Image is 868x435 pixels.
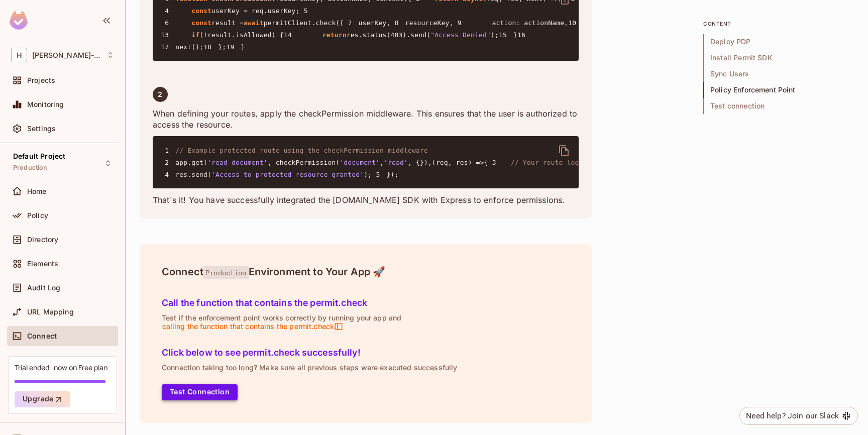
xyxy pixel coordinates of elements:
[15,391,70,407] button: Upgrade
[703,34,854,50] span: Deploy PDP
[344,18,358,28] span: 7
[199,31,284,39] span: (!result.isAllowed) {
[162,384,238,400] button: Test Connection
[27,211,48,220] span: Policy
[27,76,55,84] span: Projects
[203,42,218,52] span: 18
[175,171,211,178] span: res.send(
[175,159,207,166] span: app.get(
[13,152,65,160] span: Default Project
[161,42,175,52] span: 17
[364,171,372,178] span: );
[499,30,513,40] span: 15
[703,98,854,114] span: Test connection
[268,159,340,166] span: , checkPermission(
[492,19,516,27] span: action
[703,50,854,66] span: Install Permit SDK
[384,159,408,166] span: 'read'
[158,90,162,98] span: 2
[27,284,60,292] span: Audit Log
[511,159,607,166] span: // Your route logic here
[13,164,48,172] span: Production
[207,159,268,166] span: 'read-document'
[746,410,839,422] div: Need help? Join our Slack
[408,159,432,166] span: , {}),
[161,18,175,28] span: 6
[27,332,57,340] span: Connect
[161,6,175,16] span: 4
[161,158,175,168] span: 2
[453,18,468,28] span: 9
[27,100,64,108] span: Monitoring
[175,147,428,154] span: // Example protected route using the checkPermission middleware
[162,314,570,331] p: Test if the enforcement point works correctly by running your app and
[390,31,402,39] span: 403
[264,19,344,27] span: permitClient.check({
[161,30,175,40] span: 13
[340,159,380,166] span: 'document'
[161,170,175,180] span: 4
[244,19,264,27] span: await
[226,42,241,52] span: 19
[468,159,484,166] span: ) =>
[402,31,430,39] span: ).send(
[191,19,211,27] span: const
[488,158,503,168] span: 3
[27,260,58,268] span: Elements
[568,18,583,28] span: 10
[162,298,570,308] h5: Call the function that contains the permit.check
[161,147,607,178] code: });
[284,30,298,40] span: 14
[162,348,570,358] h5: Click below to see permit.check successfully!
[153,194,579,205] p: That's it! You have successfully integrated the [DOMAIN_NAME] SDK with Express to enforce permiss...
[703,66,854,82] span: Sync Users
[27,187,47,195] span: Home
[491,31,499,39] span: );
[552,139,576,163] button: delete
[430,31,491,39] span: "Access Denied"
[203,266,249,279] span: Production
[191,31,199,39] span: if
[11,48,27,62] span: H
[161,146,175,156] span: 1
[10,11,28,30] img: SReyMgAAAABJRU5ErkJggg==
[436,159,468,166] span: req, res
[191,7,211,15] span: const
[32,51,101,59] span: Workspace: Himanshu-535
[517,30,532,40] span: 16
[162,322,344,331] span: calling the function that contains the permit.check
[703,20,854,28] p: content
[432,159,436,166] span: (
[27,236,58,244] span: Directory
[162,364,570,372] p: Connection taking too long? Make sure all previous steps were executed successfully
[516,19,568,27] span: : actionName,
[703,82,854,98] span: Policy Enforcement Point
[211,19,244,27] span: result =
[15,363,107,372] div: Trial ended- now on Free plan
[300,6,314,16] span: 5
[484,159,488,166] span: {
[372,170,386,180] span: 5
[211,7,300,15] span: userKey = req.userKey;
[390,18,405,28] span: 8
[380,159,384,166] span: ,
[27,308,74,316] span: URL Mapping
[27,125,56,133] span: Settings
[162,266,570,278] h4: Connect Environment to Your App 🚀
[153,108,579,130] p: When defining your routes, apply the checkPermission middleware. This ensures that the user is au...
[211,171,364,178] span: 'Access to protected resource granted'
[347,31,391,39] span: res.status(
[322,31,347,39] span: return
